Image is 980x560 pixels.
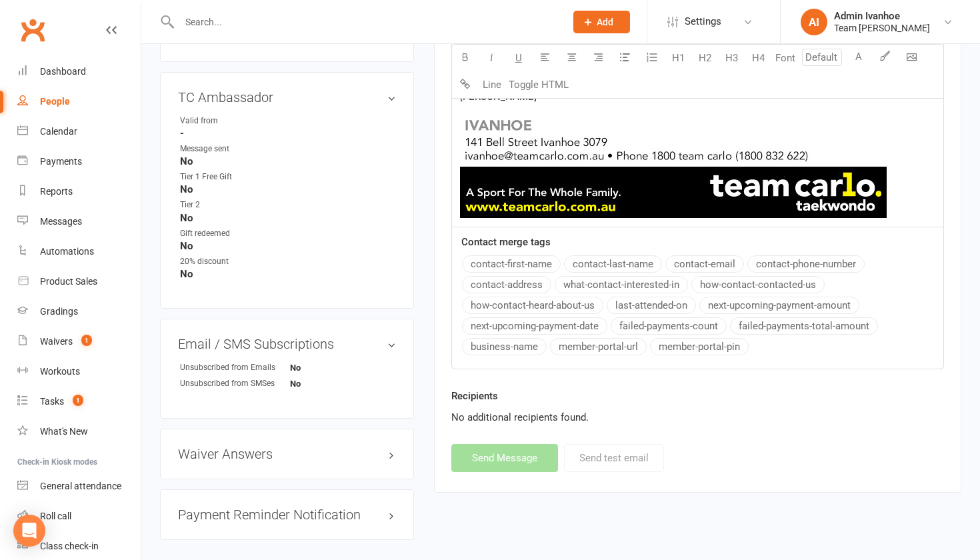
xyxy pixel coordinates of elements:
[40,216,82,227] div: Messages
[17,387,141,417] a: Tasks 1
[180,255,290,268] div: 20% discount
[290,363,367,373] strong: No
[573,11,630,33] button: Add
[719,45,745,71] button: H3
[40,126,77,137] div: Calendar
[611,317,727,335] button: failed-payments-count
[40,541,99,551] div: Class check-in
[178,507,396,522] h3: Payment Reminder Notification
[180,268,396,280] strong: No
[772,45,799,71] button: Font
[40,366,80,377] div: Workouts
[745,45,772,71] button: H4
[845,45,872,71] button: A
[40,306,78,317] div: Gradings
[17,57,141,87] a: Dashboard
[451,409,944,425] div: No additional recipients found.
[180,240,396,252] strong: No
[479,71,505,98] button: Line
[17,237,141,267] a: Automations
[461,234,551,250] label: Contact merge tags
[17,297,141,327] a: Gradings
[801,9,827,35] div: AI
[180,143,290,155] div: Message sent
[40,66,86,77] div: Dashboard
[17,327,141,357] a: Waivers 1
[178,447,396,461] h3: Waiver Answers
[462,338,547,355] button: business-name
[178,90,396,105] h3: TC Ambassador
[17,177,141,207] a: Reports
[460,109,887,218] img: 63dce7e9-7c1d-48a0-b6b7-19f416b353a2.jpg
[180,183,396,195] strong: No
[180,212,396,224] strong: No
[180,361,290,374] div: Unsubscribed from Emails
[40,426,88,437] div: What's New
[555,276,688,293] button: what-contact-interested-in
[13,515,45,547] div: Open Intercom Messenger
[691,276,825,293] button: how-contact-contacted-us
[180,115,290,127] div: Valid from
[505,71,572,98] button: Toggle HTML
[290,379,367,389] strong: No
[175,13,556,31] input: Search...
[505,45,532,71] button: U
[665,255,744,273] button: contact-email
[180,127,396,139] strong: -
[178,337,396,351] h3: Email / SMS Subscriptions
[17,417,141,447] a: What's New
[180,155,396,167] strong: No
[685,7,721,37] span: Settings
[665,45,692,71] button: H1
[40,396,64,407] div: Tasks
[515,52,522,64] span: U
[834,22,930,34] div: Team [PERSON_NAME]
[451,388,498,404] label: Recipients
[692,45,719,71] button: H2
[462,297,603,314] button: how-contact-heard-about-us
[597,17,613,27] span: Add
[16,13,49,47] a: Clubworx
[17,117,141,147] a: Calendar
[834,10,930,22] div: Admin Ivanhoe
[40,276,97,287] div: Product Sales
[180,199,290,211] div: Tier 2
[73,395,83,406] span: 1
[40,156,82,167] div: Payments
[17,267,141,297] a: Product Sales
[462,255,561,273] button: contact-first-name
[40,96,70,107] div: People
[802,49,842,66] input: Default
[180,227,290,240] div: Gift redeemed
[462,317,607,335] button: next-upcoming-payment-date
[40,481,121,491] div: General attendance
[730,317,878,335] button: failed-payments-total-amount
[460,91,537,103] span: [PERSON_NAME]
[40,336,73,347] div: Waivers
[564,255,662,273] button: contact-last-name
[607,297,696,314] button: last-attended-on
[40,186,73,197] div: Reports
[462,276,551,293] button: contact-address
[17,87,141,117] a: People
[17,501,141,531] a: Roll call
[17,207,141,237] a: Messages
[40,511,71,521] div: Roll call
[650,338,749,355] button: member-portal-pin
[180,171,290,183] div: Tier 1 Free Gift
[81,335,92,346] span: 1
[17,471,141,501] a: General attendance kiosk mode
[17,147,141,177] a: Payments
[550,338,647,355] button: member-portal-url
[747,255,865,273] button: contact-phone-number
[17,357,141,387] a: Workouts
[180,377,290,390] div: Unsubscribed from SMSes
[699,297,859,314] button: next-upcoming-payment-amount
[40,246,94,257] div: Automations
